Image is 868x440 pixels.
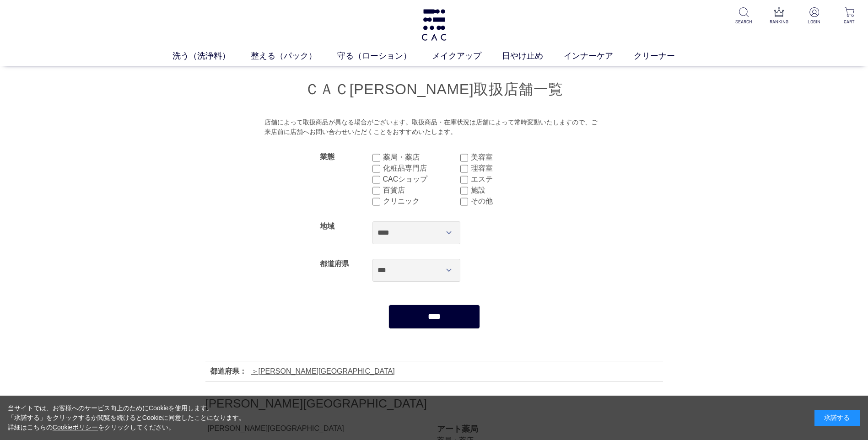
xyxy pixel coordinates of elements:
[564,50,634,62] a: インナーケア
[251,367,395,375] a: [PERSON_NAME][GEOGRAPHIC_DATA]
[8,403,246,432] div: 当サイトでは、お客様へのサービス向上のためにCookieを使用します。 「承諾する」をクリックするか閲覧を続けるとCookieに同意したことになります。 詳細はこちらの をクリックしてください。
[838,18,861,25] p: CART
[383,152,460,163] label: 薬局・薬店
[471,196,548,207] label: その他
[471,185,548,196] label: 施設
[264,118,604,137] div: 店舗によって取扱商品が異なる場合がございます。取扱商品・在庫状況は店舗によって常時変動いたしますので、ご来店前に店舗へお問い合わせいただくことをおすすめいたします。
[320,153,334,161] label: 業態
[502,50,564,62] a: 日やけ止め
[814,410,860,426] div: 承諾する
[337,50,432,62] a: 守る（ローション）
[205,80,663,99] h1: ＣＡＣ[PERSON_NAME]取扱店舗一覧
[634,50,695,62] a: クリーナー
[320,222,334,230] label: 地域
[471,152,548,163] label: 美容室
[251,50,337,62] a: 整える（パック）
[173,50,251,62] a: 洗う（洗浄料）
[320,260,349,268] label: 都道府県
[420,9,448,41] img: logo
[733,18,755,25] p: SEARCH
[383,163,460,174] label: 化粧品専門店
[471,174,548,185] label: エステ
[383,174,460,185] label: CACショップ
[733,7,755,25] a: SEARCH
[768,18,790,25] p: RANKING
[53,424,98,431] a: Cookieポリシー
[383,196,460,207] label: クリニック
[432,50,502,62] a: メイクアップ
[471,163,548,174] label: 理容室
[838,7,861,25] a: CART
[383,185,460,196] label: 百貨店
[803,18,825,25] p: LOGIN
[768,7,790,25] a: RANKING
[803,7,825,25] a: LOGIN
[210,366,247,377] div: 都道府県：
